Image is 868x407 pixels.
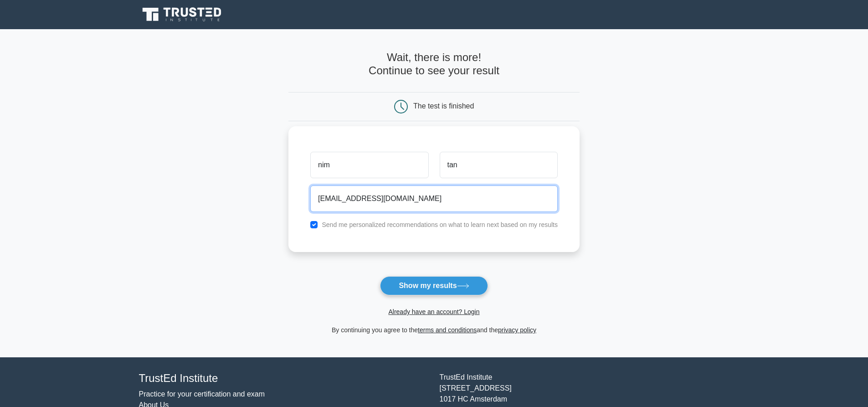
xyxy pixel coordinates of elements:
a: privacy policy [498,326,536,334]
a: terms and conditions [418,326,477,334]
h4: TrustEd Institute [139,372,429,385]
input: Email [310,185,558,212]
button: Show my results [380,276,488,295]
div: By continuing you agree to the and the [283,325,585,335]
h4: Wait, there is more! Continue to see your result [288,51,580,77]
a: Already have an account? Login [388,308,479,315]
div: The test is finished [413,102,474,110]
label: Send me personalized recommendations on what to learn next based on my results [322,221,558,228]
a: Practice for your certification and exam [139,390,265,398]
input: Last name [440,152,558,178]
input: First name [310,152,428,178]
